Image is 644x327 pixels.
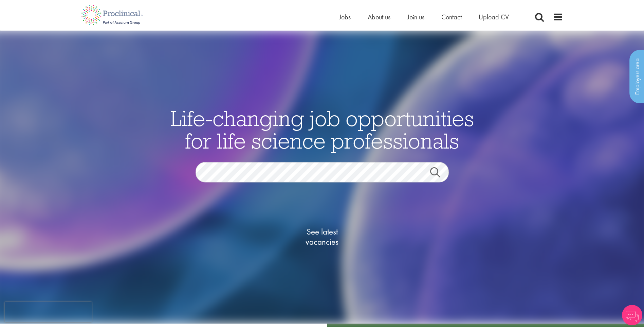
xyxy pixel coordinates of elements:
[479,13,509,21] a: Upload CV
[622,305,642,325] img: Chatbot
[441,13,462,21] a: Contact
[339,13,351,21] a: Jobs
[5,302,92,322] iframe: reCAPTCHA
[288,200,356,274] a: See latestvacancies
[425,167,454,181] a: Job search submit button
[407,13,424,21] a: Join us
[288,227,356,247] span: See latest vacancies
[170,105,474,154] span: Life-changing job opportunities for life science professionals
[368,13,390,21] a: About us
